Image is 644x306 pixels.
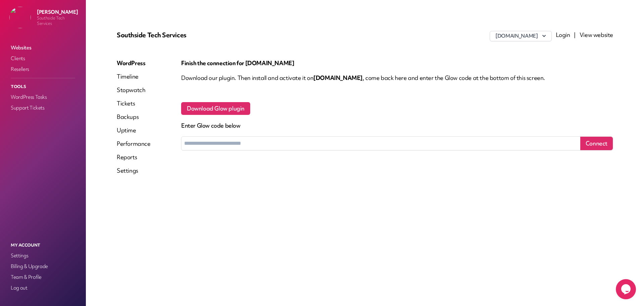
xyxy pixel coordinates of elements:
a: Stopwatch [117,86,151,94]
a: Team & Profile [9,272,76,282]
a: Settings [9,251,76,260]
a: WordPress Tasks [9,92,76,102]
a: Websites [9,43,76,52]
button: [DOMAIN_NAME] [490,31,551,41]
span: [DOMAIN_NAME] [313,74,363,82]
a: Reports [117,153,151,161]
a: WordPress [117,59,151,67]
span: Connect [586,139,607,147]
a: Backups [117,113,151,121]
a: View website [580,31,613,39]
p: Tools [9,82,76,91]
p: Download our plugin. Then install and activate it on , come back here and enter the Glow code at ... [181,74,613,82]
a: Support Tickets [9,103,76,113]
p: [PERSON_NAME] [37,9,80,15]
iframe: chat widget [616,279,637,299]
p: Southside Tech Services [37,15,80,26]
a: Billing & Upgrade [9,262,76,271]
p: Finish the connection for [DOMAIN_NAME] [181,59,613,67]
a: Login [556,31,570,39]
a: Timeline [117,73,151,81]
a: Performance [117,140,151,148]
label: Enter Glow code below [181,122,613,130]
a: Log out [9,283,76,293]
a: Uptime [117,126,151,134]
a: Tickets [117,99,151,107]
a: Resellers [9,64,76,74]
a: Clients [9,54,76,63]
a: Download Glow plugin [181,102,250,115]
span: | [574,31,576,39]
a: Settings [117,167,151,175]
p: Southside Tech Services [117,31,282,39]
p: My Account [9,241,76,250]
